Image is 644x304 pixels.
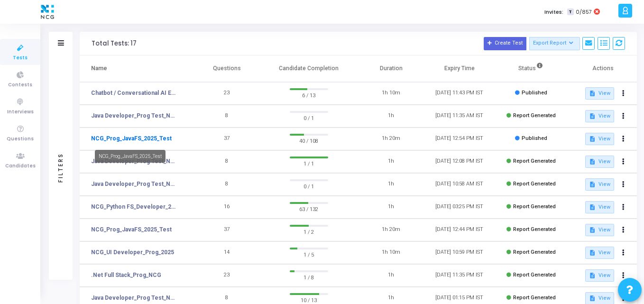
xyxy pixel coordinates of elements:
[91,294,178,302] a: Java Developer_Prog Test_NCG
[7,135,34,143] span: Questions
[357,196,425,219] td: 1h
[193,264,261,287] td: 23
[290,227,328,236] span: 1 / 2
[513,181,556,187] span: Report Generated
[425,264,494,287] td: [DATE] 11:35 PM IST
[290,272,328,282] span: 1 / 8
[193,241,261,264] td: 14
[513,295,556,301] span: Report Generated
[513,203,556,210] span: Report Generated
[92,40,137,47] div: Total Tests: 17
[357,105,425,128] td: 1h
[193,128,261,150] td: 37
[357,173,425,196] td: 1h
[13,54,28,62] span: Tests
[529,37,580,50] button: Export Report
[425,55,494,82] th: Expiry Time
[80,55,193,82] th: Name
[95,150,166,163] div: NCG_Prog_JavaFS_2025_Test
[567,9,573,16] span: T
[585,133,614,145] button: View
[522,135,547,141] span: Published
[425,128,494,150] td: [DATE] 12:54 PM IST
[585,224,614,236] button: View
[357,241,425,264] td: 1h 10m
[8,81,32,89] span: Contests
[290,181,328,191] span: 0 / 1
[589,181,596,188] mat-icon: description
[91,203,178,211] a: NCG_Python FS_Developer_2025
[589,136,596,142] mat-icon: description
[193,82,261,105] td: 23
[589,204,596,211] mat-icon: description
[357,150,425,173] td: 1h
[56,115,65,220] div: Filters
[585,201,614,213] button: View
[7,108,34,116] span: Interviews
[425,150,494,173] td: [DATE] 12:08 PM IST
[425,241,494,264] td: [DATE] 10:59 PM IST
[91,271,161,279] a: .Net Full Stack_Prog_NCG
[585,247,614,259] button: View
[425,105,494,128] td: [DATE] 11:35 AM IST
[569,55,637,82] th: Actions
[91,225,172,234] a: NCG_Prog_JavaFS_2025_Test
[589,158,596,165] mat-icon: description
[261,55,357,82] th: Candidate Completion
[513,158,556,164] span: Report Generated
[357,128,425,150] td: 1h 20m
[544,8,563,16] label: Invites:
[585,178,614,191] button: View
[290,90,328,100] span: 6 / 13
[290,204,328,213] span: 63 / 132
[589,272,596,279] mat-icon: description
[522,90,547,96] span: Published
[91,89,178,97] a: Chatbot / Conversational AI Engineer Assessment
[576,8,592,16] span: 0/857
[193,150,261,173] td: 8
[91,111,178,120] a: Java Developer_Prog Test_NCG
[425,82,494,105] td: [DATE] 11:43 PM IST
[290,249,328,259] span: 1 / 5
[513,112,556,119] span: Report Generated
[357,55,425,82] th: Duration
[589,295,596,302] mat-icon: description
[38,2,56,21] img: logo
[589,249,596,256] mat-icon: description
[290,136,328,145] span: 40 / 108
[585,156,614,168] button: View
[585,87,614,100] button: View
[589,113,596,120] mat-icon: description
[5,162,36,170] span: Candidates
[91,134,172,143] a: NCG_Prog_JavaFS_2025_Test
[425,196,494,219] td: [DATE] 03:25 PM IST
[585,269,614,282] button: View
[193,196,261,219] td: 16
[290,113,328,122] span: 0 / 1
[585,110,614,122] button: View
[513,226,556,232] span: Report Generated
[589,90,596,97] mat-icon: description
[357,82,425,105] td: 1h 10m
[91,180,178,188] a: Java Developer_Prog Test_NCG
[193,219,261,241] td: 37
[193,55,261,82] th: Questions
[425,219,494,241] td: [DATE] 12:44 PM IST
[357,219,425,241] td: 1h 20m
[357,264,425,287] td: 1h
[425,173,494,196] td: [DATE] 10:58 AM IST
[193,173,261,196] td: 8
[290,158,328,168] span: 1 / 1
[494,55,569,82] th: Status
[193,105,261,128] td: 8
[91,248,174,257] a: NCG_UI Developer_Prog_2025
[513,272,556,278] span: Report Generated
[484,37,526,50] button: Create Test
[589,227,596,233] mat-icon: description
[513,249,556,255] span: Report Generated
